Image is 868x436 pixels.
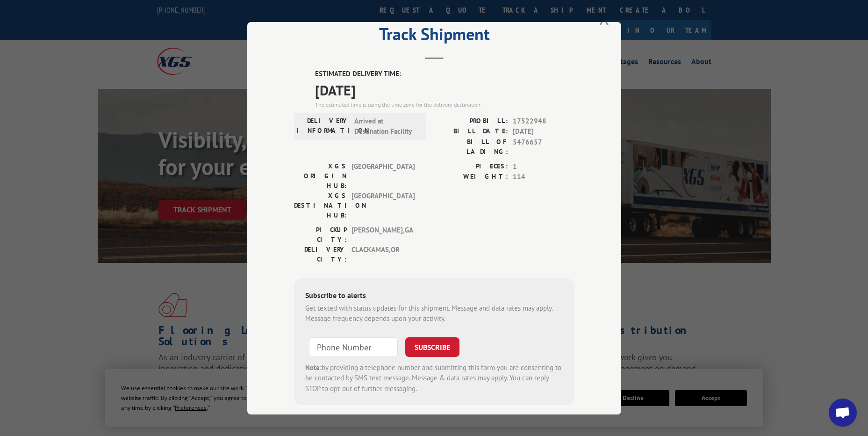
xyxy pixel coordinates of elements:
[513,137,574,156] span: 5476657
[434,137,508,156] label: BILL OF LADING:
[829,399,857,427] div: Open chat
[352,190,415,220] span: [GEOGRAPHIC_DATA]
[294,190,347,220] label: XGS DESTINATION HUB:
[315,79,574,100] span: [DATE]
[434,126,508,137] label: BILL DATE:
[599,5,610,30] button: Close modal
[352,244,415,264] span: CLACKAMAS , OR
[297,116,350,137] label: DELIVERY INFORMATION:
[513,116,574,126] span: 17522948
[513,161,574,172] span: 1
[434,116,508,126] label: PROBILL:
[352,161,415,190] span: [GEOGRAPHIC_DATA]
[354,116,417,137] span: Arrived at Destination Facility
[294,28,574,45] h2: Track Shipment
[305,362,563,394] div: by providing a telephone number and submitting this form you are consenting to be contacted by SM...
[294,161,347,190] label: XGS ORIGIN HUB:
[315,69,574,80] label: ESTIMATED DELIVERY TIME:
[513,126,574,137] span: [DATE]
[305,363,322,371] strong: Note:
[352,225,415,244] span: [PERSON_NAME] , GA
[434,161,508,172] label: PIECES:
[405,337,459,356] button: SUBSCRIBE
[294,225,347,244] label: PICKUP CITY:
[294,244,347,264] label: DELIVERY CITY:
[309,337,398,356] input: Phone Number
[305,289,563,303] div: Subscribe to alerts
[315,100,574,109] div: The estimated time is using the time zone for the delivery destination.
[305,303,563,324] div: Get texted with status updates for this shipment. Message and data rates may apply. Message frequ...
[513,172,574,182] span: 114
[434,172,508,182] label: WEIGHT:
